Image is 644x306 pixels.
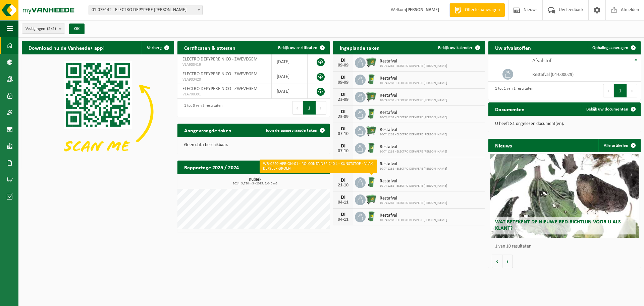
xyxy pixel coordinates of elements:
[490,154,639,238] a: Wat betekent de nieuwe RED-richtlijn voor u als klant?
[380,196,447,201] span: Restafval
[592,46,628,50] span: Ophaling aanvragen
[336,178,350,183] div: DI
[278,46,317,50] span: Bekijk uw certificaten
[495,122,634,126] p: U heeft 81 ongelezen document(en).
[527,67,641,82] td: restafval (04-000029)
[303,101,316,115] button: 1
[265,128,317,133] span: Toon de aangevraagde taken
[182,72,258,77] span: ELECTRO DEPYPERE NICO - ZWEVEGEM
[488,41,538,54] h2: Uw afvalstoffen
[366,176,377,188] img: WB-0240-HPE-GN-01
[380,150,447,154] span: 10-741268 - ELECTRO DEPYPERE [PERSON_NAME]
[177,124,238,137] h2: Aangevraagde taken
[292,101,303,115] button: Previous
[587,41,640,54] a: Ophaling aanvragen
[182,57,258,62] span: ELECTRO DEPYPERE NICO - ZWEVEGEM
[380,213,447,218] span: Restafval
[614,84,627,97] button: 1
[177,41,242,54] h2: Certificaten & attesten
[22,24,65,34] button: Vestigingen(2/2)
[25,24,56,34] span: Vestigingen
[492,83,533,98] div: 1 tot 1 van 1 resultaten
[502,255,513,268] button: Volgende
[272,84,308,99] td: [DATE]
[336,195,350,200] div: DI
[336,126,350,132] div: DI
[627,84,637,97] button: Next
[181,182,330,185] span: 2024: 3,780 m3 - 2025: 5,040 m3
[182,62,266,68] span: VLA903419
[366,91,377,102] img: WB-0660-HPE-GN-01
[336,97,350,102] div: 23-09
[336,58,350,63] div: DI
[438,46,473,50] span: Bekijk uw kalender
[272,69,308,84] td: [DATE]
[380,81,447,85] span: 10-741268 - ELECTRO DEPYPERE [PERSON_NAME]
[316,101,326,115] button: Next
[488,102,531,116] h2: Documenten
[380,64,447,68] span: 10-741268 - ELECTRO DEPYPERE [PERSON_NAME]
[336,92,350,97] div: DI
[336,143,350,149] div: DI
[280,161,329,174] a: Bekijk rapportage
[147,46,162,50] span: Verberg
[366,193,377,205] img: WB-0660-HPE-GN-01
[22,41,111,54] h2: Download nu de Vanheede+ app!
[380,218,447,222] span: 10-741268 - ELECTRO DEPYPERE [PERSON_NAME]
[532,58,551,63] span: Afvalstof
[336,109,350,115] div: DI
[336,161,350,166] div: DI
[380,133,447,137] span: 10-741268 - ELECTRO DEPYPERE [PERSON_NAME]
[495,244,637,249] p: 1 van 10 resultaten
[89,5,203,15] span: 01-079142 - ELECTRO DEPYPERE NICO - KUURNE
[184,143,323,147] p: Geen data beschikbaar.
[380,116,447,120] span: 10-741268 - ELECTRO DEPYPERE [PERSON_NAME]
[182,77,266,82] span: VLA903420
[181,100,222,115] div: 1 tot 3 van 3 resultaten
[336,200,350,205] div: 04-11
[380,127,447,133] span: Restafval
[488,139,519,152] h2: Nieuws
[581,102,640,116] a: Bekijk uw documenten
[89,5,202,15] span: 01-079142 - ELECTRO DEPYPERE NICO - KUURNE
[333,41,386,54] h2: Ingeplande taken
[336,63,350,68] div: 09-09
[495,219,621,231] span: Wat betekent de nieuwe RED-richtlijn voor u als klant?
[380,162,447,167] span: Restafval
[380,144,447,150] span: Restafval
[380,59,447,64] span: Restafval
[366,125,377,136] img: WB-0660-HPE-GN-01
[142,41,173,54] button: Verberg
[366,56,377,68] img: WB-0660-HPE-GN-01
[336,75,350,80] div: DI
[406,7,439,12] strong: [PERSON_NAME]
[260,124,329,137] a: Toon de aangevraagde taken
[177,161,246,174] h2: Rapportage 2025 / 2024
[366,142,377,154] img: WB-0240-HPE-GN-01
[366,211,377,222] img: WB-0240-HPE-GN-01
[380,167,447,171] span: 10-741268 - ELECTRO DEPYPERE [PERSON_NAME]
[380,184,447,188] span: 10-741268 - ELECTRO DEPYPERE [PERSON_NAME]
[449,3,505,17] a: Offerte aanvragen
[380,98,447,102] span: 10-741268 - ELECTRO DEPYPERE [PERSON_NAME]
[182,92,266,97] span: VLA700391
[182,86,258,91] span: ELECTRO DEPYPERE NICO - ZWEVEGEM
[598,139,640,152] a: Alle artikelen
[433,41,484,54] a: Bekijk uw kalender
[336,149,350,154] div: 07-10
[380,110,447,116] span: Restafval
[366,159,377,171] img: WB-0660-HPE-GN-01
[336,132,350,136] div: 07-10
[336,80,350,85] div: 09-09
[69,24,85,34] button: OK
[336,183,350,188] div: 21-10
[586,107,628,112] span: Bekijk uw documenten
[366,74,377,85] img: WB-0240-HPE-GN-01
[380,93,447,98] span: Restafval
[366,108,377,119] img: WB-0240-HPE-GN-01
[463,7,501,13] span: Offerte aanvragen
[380,76,447,81] span: Restafval
[603,84,614,97] button: Previous
[336,217,350,222] div: 04-11
[492,255,502,268] button: Vorige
